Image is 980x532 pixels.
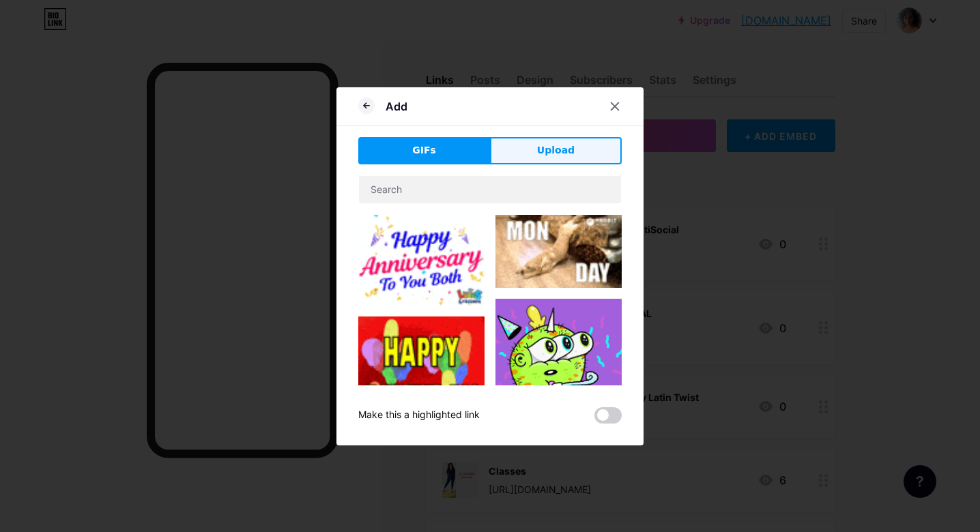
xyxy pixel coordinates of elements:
div: Make this a highlighted link [358,407,480,424]
img: Gihpy [495,215,622,288]
img: Gihpy [358,316,485,443]
img: Gihpy [495,299,622,425]
img: Gihpy [358,215,485,306]
button: GIFs [358,137,490,164]
span: Upload [537,143,575,158]
input: Search [359,176,621,203]
div: Add [386,98,407,115]
span: GIFs [412,143,436,158]
button: Upload [490,137,622,164]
